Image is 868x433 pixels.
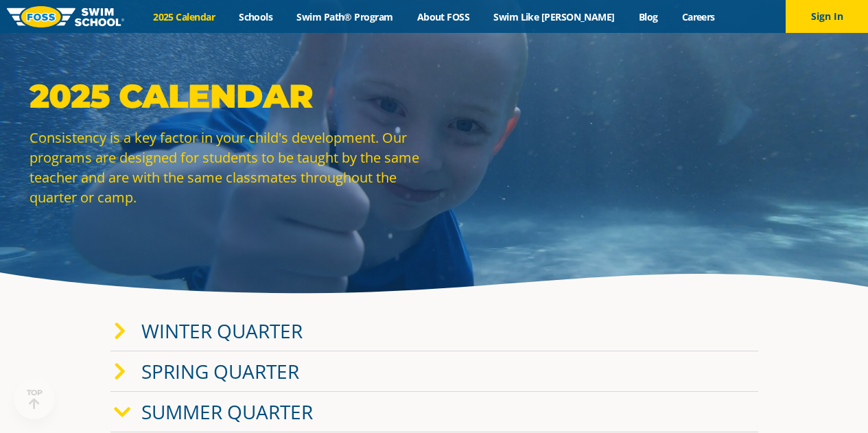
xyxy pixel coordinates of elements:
a: About FOSS [405,10,482,23]
a: Careers [670,10,727,23]
img: FOSS Swim School Logo [7,6,124,27]
strong: 2025 Calendar [30,76,313,116]
a: Summer Quarter [141,399,313,425]
a: Winter Quarter [141,318,303,344]
a: Schools [227,10,285,23]
a: Swim Like [PERSON_NAME] [482,10,627,23]
a: Blog [626,10,670,23]
a: Swim Path® Program [285,10,405,23]
a: Spring Quarter [141,358,299,384]
a: 2025 Calendar [141,10,227,23]
p: Consistency is a key factor in your child's development. Our programs are designed for students t... [30,128,427,207]
div: TOP [27,388,43,410]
